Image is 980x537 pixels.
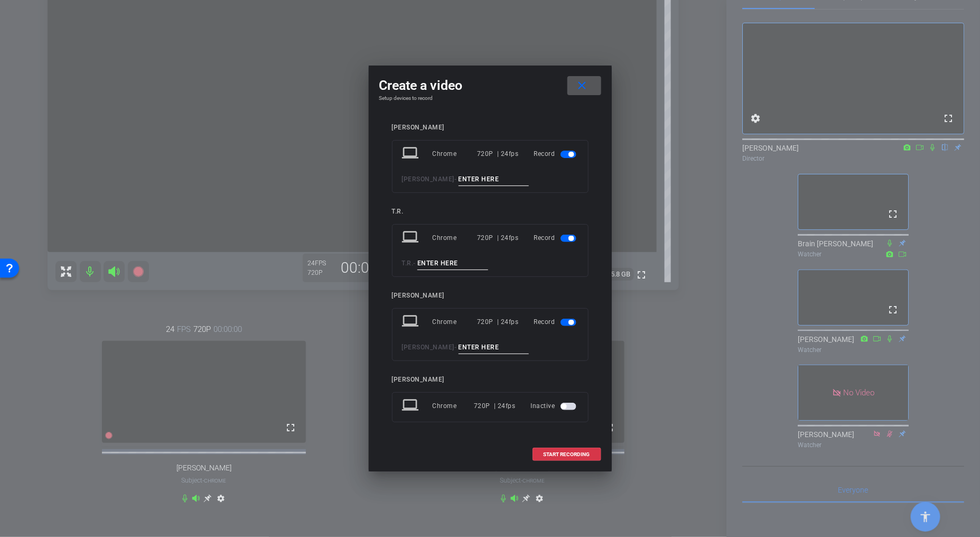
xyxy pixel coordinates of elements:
[433,396,474,415] div: Chrome
[477,228,519,247] div: 720P | 24fps
[474,396,516,415] div: 720P | 24fps
[402,175,455,183] span: [PERSON_NAME]
[459,173,529,186] input: ENTER HERE
[402,312,421,331] mat-icon: laptop
[575,79,589,92] mat-icon: close
[392,292,589,300] div: [PERSON_NAME]
[433,144,478,163] div: Chrome
[459,341,529,354] input: ENTER HERE
[544,452,590,457] span: START RECORDING
[402,344,455,351] span: [PERSON_NAME]
[379,76,601,95] div: Create a video
[531,396,578,415] div: Inactive
[533,448,601,461] button: START RECORDING
[392,208,589,216] div: T.R.
[454,175,457,183] span: -
[379,95,601,101] h4: Setup devices to record
[402,260,414,267] span: T.R.
[534,312,578,331] div: Record
[417,257,488,270] input: ENTER HERE
[433,228,478,247] div: Chrome
[414,260,416,267] span: -
[433,312,478,331] div: Chrome
[477,144,519,163] div: 720P | 24fps
[402,228,421,247] mat-icon: laptop
[392,124,589,132] div: [PERSON_NAME]
[454,344,457,351] span: -
[534,228,578,247] div: Record
[402,144,421,163] mat-icon: laptop
[402,396,421,415] mat-icon: laptop
[392,376,589,384] div: [PERSON_NAME]
[477,312,519,331] div: 720P | 24fps
[534,144,578,163] div: Record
